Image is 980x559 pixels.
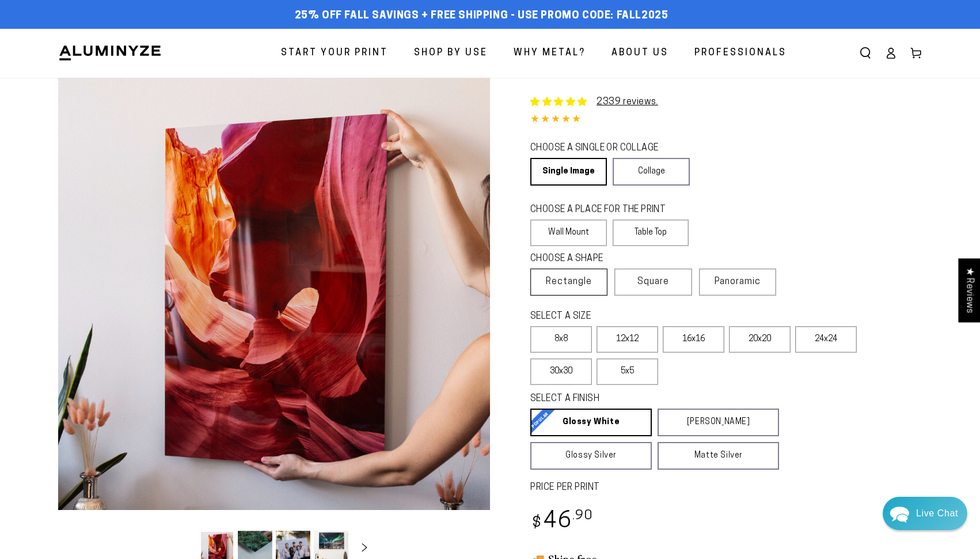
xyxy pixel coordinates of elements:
summary: Search our site [853,40,878,66]
label: 8x8 [530,326,592,353]
label: PRICE PER PRINT [530,481,922,494]
span: $ [532,516,542,531]
a: Glossy Silver [530,442,652,470]
span: Start Your Print [281,45,388,62]
label: Wall Mount [530,220,607,246]
a: Single Image [530,158,607,186]
a: About Us [603,38,677,69]
legend: CHOOSE A PLACE FOR THE PRINT [530,203,678,217]
label: 16x16 [663,326,724,353]
div: Contact Us Directly [916,497,958,530]
label: 12x12 [597,326,658,353]
a: Matte Silver [658,442,779,470]
label: Table Top [613,220,689,246]
span: Square [637,275,669,289]
span: Rectangle [546,275,592,289]
bdi: 46 [530,511,593,533]
a: Start Your Print [272,38,397,69]
a: Collage [613,158,689,186]
a: Glossy White [530,409,652,436]
legend: CHOOSE A SINGLE OR COLLAGE [530,142,679,155]
label: 20x20 [729,326,791,353]
label: 24x24 [795,326,857,353]
img: Aluminyze [58,44,162,62]
sup: .90 [572,509,593,523]
a: Why Metal? [505,38,594,69]
a: Professionals [686,38,795,69]
div: Click to open Judge.me floating reviews tab [958,258,980,322]
legend: CHOOSE A SHAPE [530,252,680,266]
span: Professionals [694,45,787,62]
span: Panoramic [715,277,761,286]
a: Shop By Use [405,38,496,69]
a: [PERSON_NAME] [658,409,779,436]
div: 4.84 out of 5.0 stars [530,112,922,129]
legend: SELECT A FINISH [530,392,751,406]
label: 5x5 [597,358,658,385]
span: Why Metal? [514,45,586,62]
span: Shop By Use [414,45,488,62]
label: 30x30 [530,358,592,385]
span: 25% off FALL Savings + Free Shipping - Use Promo Code: FALL2025 [295,10,668,22]
legend: SELECT A SIZE [530,310,761,323]
span: About Us [611,45,668,62]
div: Chat widget toggle [883,497,967,530]
a: 2339 reviews. [597,97,658,107]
